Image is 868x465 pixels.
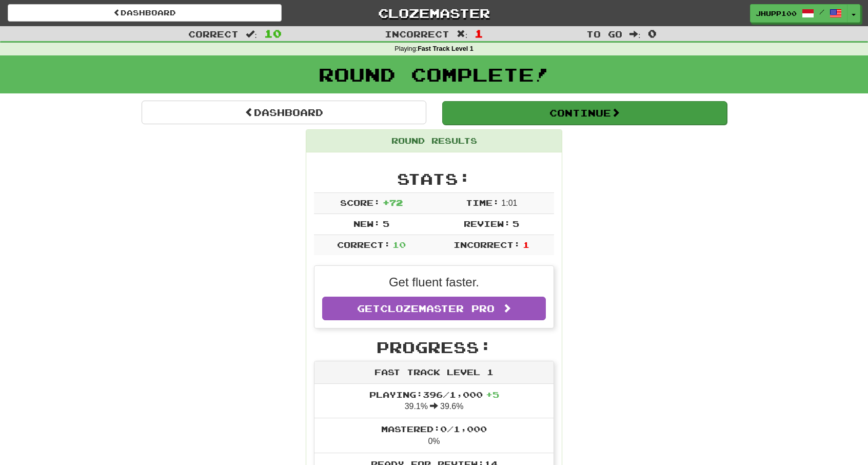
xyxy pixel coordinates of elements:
span: : [246,30,257,38]
span: Incorrect: [453,240,520,249]
span: Clozemaster Pro [380,303,495,314]
span: Review: [464,219,510,228]
span: Score: [340,198,380,207]
strong: Fast Track Level 1 [418,45,474,52]
span: Correct [188,29,239,39]
span: New: [353,219,380,228]
a: jhupp100 / [750,4,847,23]
div: Fast Track Level 1 [314,361,554,384]
span: / [819,8,824,15]
li: 39.1% 39.6% [314,384,554,419]
h2: Stats: [314,170,554,187]
span: 1 : 0 1 [501,199,517,207]
a: GetClozemaster Pro [322,297,546,320]
span: Incorrect [385,29,449,39]
span: Mastered: 0 / 1,000 [381,424,487,434]
a: Dashboard [142,101,426,124]
a: Dashboard [8,4,282,22]
span: 0 [648,27,657,40]
h1: Round Complete! [4,64,864,85]
span: + 5 [486,390,499,399]
span: : [629,30,641,38]
span: 5 [512,219,519,228]
button: Continue [442,101,727,125]
span: jhupp100 [756,9,797,18]
span: 5 [383,219,389,228]
span: 10 [264,27,282,40]
span: Correct: [337,240,390,249]
span: To go [586,29,622,39]
span: 1 [475,27,483,40]
a: Clozemaster [297,4,571,22]
div: Round Results [306,130,562,152]
span: Time: [466,198,499,207]
span: + 72 [383,198,403,207]
span: 10 [392,240,406,249]
span: 1 [523,240,529,249]
span: : [457,30,468,38]
li: 0% [314,418,554,453]
h2: Progress: [314,339,554,356]
span: Playing: 396 / 1,000 [369,390,499,399]
p: Get fluent faster. [322,274,546,291]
